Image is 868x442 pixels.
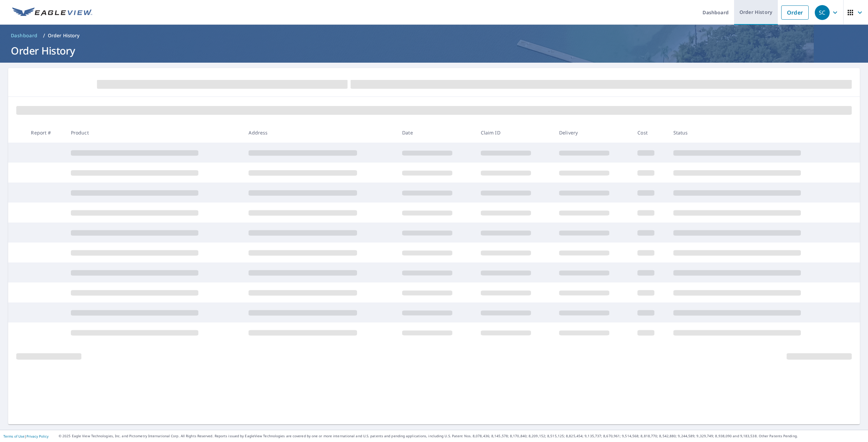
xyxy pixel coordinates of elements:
[8,44,860,58] h1: Order History
[48,32,80,39] p: Order History
[26,434,48,439] a: Privacy Policy
[243,123,397,143] th: Address
[8,30,40,41] a: Dashboard
[43,31,45,40] li: /
[781,5,809,20] a: Order
[65,123,243,143] th: Product
[25,123,65,143] th: Report #
[3,434,48,438] p: |
[668,123,846,143] th: Status
[475,123,554,143] th: Claim ID
[12,7,92,18] img: EV Logo
[59,434,865,439] p: © 2025 Eagle View Technologies, Inc. and Pictometry International Corp. All Rights Reserved. Repo...
[554,123,632,143] th: Delivery
[11,32,38,39] span: Dashboard
[3,434,24,439] a: Terms of Use
[397,123,475,143] th: Date
[632,123,668,143] th: Cost
[815,5,830,20] div: SC
[8,30,860,41] nav: breadcrumb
